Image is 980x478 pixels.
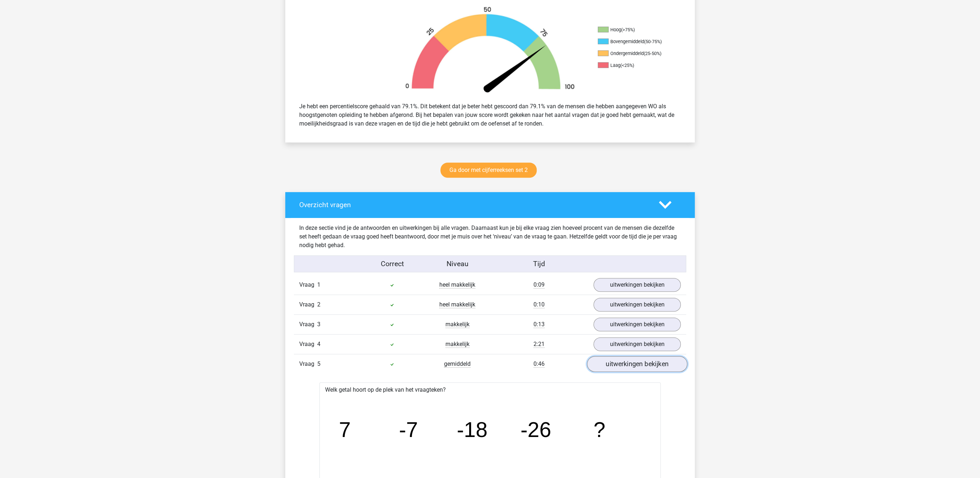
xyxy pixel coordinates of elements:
[593,418,605,442] tspan: ?
[598,50,670,57] li: Ondergemiddeld
[360,259,425,269] div: Correct
[444,360,471,368] span: gemiddeld
[317,281,320,288] span: 1
[445,321,470,328] span: makkelijk
[533,301,545,308] span: 0:10
[299,201,648,209] h4: Overzicht vragen
[317,360,320,367] span: 5
[593,337,681,351] a: uitwerkingen bekijken
[339,418,351,442] tspan: 7
[593,298,681,311] a: uitwerkingen bekijken
[299,340,317,349] span: Vraag
[598,38,670,45] li: Bovengemiddeld
[299,281,317,289] span: Vraag
[299,320,317,329] span: Vraag
[587,356,687,372] a: uitwerkingen bekijken
[620,63,634,68] div: (<25%)
[294,99,686,131] div: Je hebt een percentielscore gehaald van 79.1%. Dit betekent dat je beter hebt gescoord dan 79.1% ...
[299,300,317,309] span: Vraag
[598,27,670,33] li: Hoog
[533,360,545,368] span: 0:46
[445,341,470,348] span: makkelijk
[317,301,320,308] span: 2
[439,281,475,288] span: heel makkelijk
[644,51,661,56] div: (25-50%)
[533,321,545,328] span: 0:13
[393,6,587,96] img: 79.038f80858561.png
[299,360,317,368] span: Vraag
[521,418,551,442] tspan: -26
[317,341,320,347] span: 4
[533,341,545,348] span: 2:21
[294,224,686,250] div: In deze sectie vind je de antwoorden en uitwerkingen bij alle vragen. Daarnaast kun je bij elke v...
[457,418,487,442] tspan: -18
[533,281,545,288] span: 0:09
[399,418,418,442] tspan: -7
[621,27,635,32] div: (>75%)
[644,39,662,44] div: (50-75%)
[593,278,681,292] a: uitwerkingen bekijken
[598,62,670,69] li: Laag
[439,301,475,308] span: heel makkelijk
[440,163,537,178] a: Ga door met cijferreeksen set 2
[593,318,681,331] a: uitwerkingen bekijken
[425,259,490,269] div: Niveau
[490,259,588,269] div: Tijd
[317,321,320,328] span: 3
